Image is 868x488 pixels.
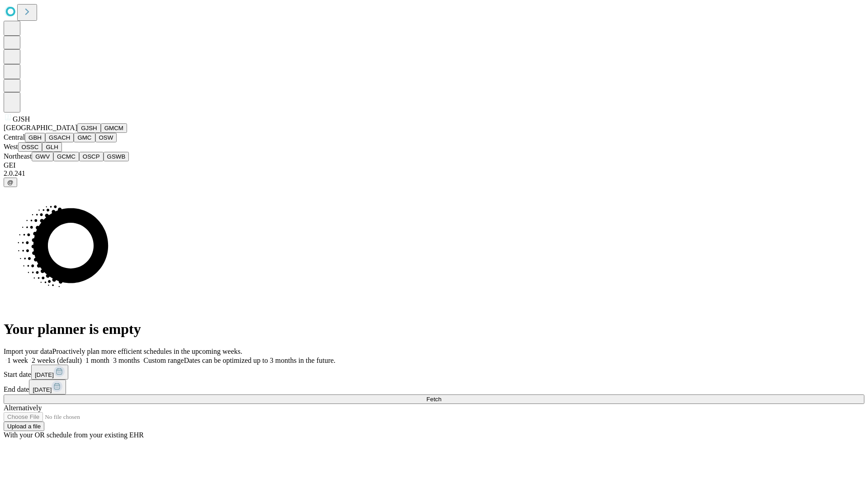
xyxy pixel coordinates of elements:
[77,123,101,133] button: GJSH
[4,178,17,187] button: @
[33,386,52,393] span: [DATE]
[79,152,104,161] button: OSCP
[113,357,140,364] span: 3 months
[53,152,79,161] button: GCMC
[13,115,30,123] span: GJSH
[7,179,14,186] span: @
[45,133,74,142] button: GSACH
[42,142,61,152] button: GLH
[35,371,54,378] span: [DATE]
[4,422,44,431] button: Upload a file
[4,431,144,439] span: With your OR schedule from your existing EHR
[4,161,864,169] div: GEI
[25,133,45,142] button: GBH
[52,347,242,355] span: Proactively plan more efficient schedules in the upcoming weeks.
[143,357,184,364] span: Custom range
[4,394,864,404] button: Fetch
[101,123,127,133] button: GMCM
[74,133,95,142] button: GMC
[18,142,42,152] button: OSSC
[4,380,864,394] div: End date
[29,380,66,394] button: [DATE]
[4,152,32,160] span: Northeast
[4,143,18,150] span: West
[4,321,864,338] h1: Your planner is empty
[4,169,864,178] div: 2.0.241
[184,357,335,364] span: Dates can be optimized up to 3 months in the future.
[4,133,25,141] span: Central
[85,357,109,364] span: 1 month
[4,365,864,380] div: Start date
[4,124,77,131] span: [GEOGRAPHIC_DATA]
[31,365,68,380] button: [DATE]
[7,357,28,364] span: 1 week
[4,404,42,412] span: Alternatively
[426,396,441,403] span: Fetch
[32,357,82,364] span: 2 weeks (default)
[4,347,52,355] span: Import your data
[95,133,117,142] button: OSW
[104,152,129,161] button: GSWB
[32,152,53,161] button: GWV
